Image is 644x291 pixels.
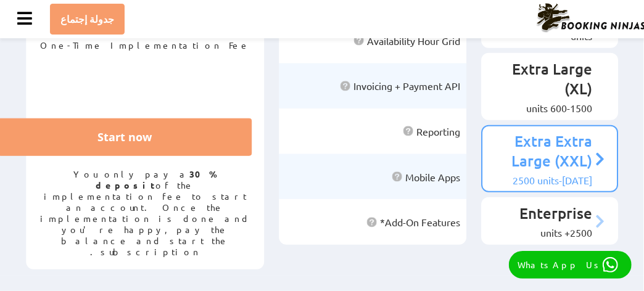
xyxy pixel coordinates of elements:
img: help icon [366,217,377,227]
p: WhatsApp Us [518,260,603,270]
img: help icon [403,126,413,136]
p: Enterprise [495,203,592,226]
span: Mobile Apps [405,171,460,183]
span: Reporting [416,125,460,137]
img: help icon [392,171,402,182]
strong: 30% deposit [96,168,217,191]
p: Extra Extra Large (XXL) [495,131,592,174]
div: 600-1500 units [495,102,592,114]
p: You only pay a of the implementation fee to start an account. Once the implementation is done and... [38,168,252,257]
img: help icon [340,81,350,91]
span: Invoicing + Payment API [353,80,460,92]
div: [DATE]-2500 units [495,174,592,186]
a: WhatsApp Us [509,251,632,279]
img: help icon [353,35,364,46]
a: جدولة إجتماع [50,4,125,35]
div: 2500+ units [495,226,592,239]
span: Availability Hour Grid [367,35,460,47]
p: One-Time Implementation Fee [38,39,252,51]
span: Add-On Features* [380,216,460,228]
p: Extra Large (XL) [495,59,592,102]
